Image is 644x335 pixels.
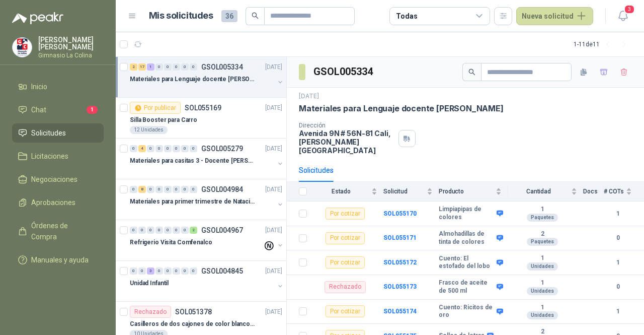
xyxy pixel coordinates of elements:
span: Solicitud [383,188,425,195]
b: 1 [508,279,577,287]
div: Unidades [527,311,558,319]
p: SOL051378 [175,308,212,315]
b: Almohadillas de tinta de colores [439,230,494,246]
div: 0 [181,267,189,275]
a: Licitaciones [12,147,104,166]
span: 3 [624,5,635,14]
a: Inicio [12,77,104,96]
div: 0 [147,145,154,152]
div: 12 Unidades [130,126,168,134]
div: Unidades [527,262,558,271]
div: 2 [190,227,197,234]
span: Negociaciones [31,174,77,185]
a: Manuales y ayuda [12,250,104,270]
div: 2 [130,63,137,71]
div: 0 [190,145,197,152]
div: 0 [130,145,137,152]
p: Dirección [299,122,394,129]
div: 0 [164,186,172,193]
p: Materiales para Lenguaje docente [PERSON_NAME] [299,103,504,114]
a: Por publicarSOL055169[DATE] Silla Booster para Carro12 Unidades [116,98,286,139]
img: Company Logo [13,38,32,57]
b: SOL055171 [383,234,417,241]
b: 0 [604,282,632,292]
div: 0 [173,227,180,234]
p: Unidad Infantil [130,279,169,288]
span: Estado [313,188,369,195]
div: 0 [181,186,189,193]
th: Cantidad [508,182,583,202]
p: Refrigerio Visita Comfenalco [130,238,212,247]
button: Nueva solicitud [516,7,593,25]
div: 4 [138,145,146,152]
div: 0 [138,267,146,275]
b: Limpiapipas de colores [439,206,494,221]
a: SOL055174 [383,308,417,315]
p: SOL055169 [185,104,221,111]
div: 0 [173,186,180,193]
a: 0 4 0 0 0 0 0 0 GSOL005279[DATE] Materiales para casitas 3 - Docente [PERSON_NAME] [130,143,284,175]
p: [DATE] [265,307,282,317]
div: Rechazado [130,306,171,318]
th: Producto [439,182,508,202]
span: Aprobaciones [31,197,75,208]
th: # COTs [604,182,644,202]
p: GSOL004845 [201,267,243,275]
p: [PERSON_NAME] [PERSON_NAME] [38,36,104,50]
div: 0 [130,267,137,275]
th: Docs [583,182,604,202]
div: 1 - 11 de 11 [574,36,632,52]
span: 36 [221,10,237,22]
p: Materiales para primer trimestre de Natación [130,197,255,207]
div: 0 [155,227,163,234]
a: 0 8 0 0 0 0 0 0 GSOL004984[DATE] Materiales para primer trimestre de Natación [130,183,284,216]
a: Aprobaciones [12,193,104,212]
div: 0 [181,63,189,71]
div: 1 [147,63,154,71]
h3: GSOL005334 [313,64,374,80]
div: 0 [138,227,146,234]
p: [DATE] [265,103,282,113]
div: Todas [396,11,417,22]
div: 0 [130,227,137,234]
div: 0 [190,63,197,71]
span: Inicio [31,81,47,92]
span: 1 [87,106,98,114]
div: 0 [164,227,172,234]
span: search [468,69,475,76]
b: 1 [604,307,632,316]
b: Cuento: Ricitos de oro [439,304,494,319]
div: 0 [190,267,197,275]
div: 8 [138,186,146,193]
div: 0 [155,186,163,193]
span: Solicitudes [31,127,66,139]
p: GSOL004984 [201,186,243,193]
img: Logo peakr [12,12,63,24]
a: SOL055172 [383,259,417,266]
span: Cantidad [508,188,569,195]
div: 0 [147,186,154,193]
th: Estado [313,182,383,202]
button: 3 [614,7,632,25]
a: Negociaciones [12,170,104,189]
p: Gimnasio La Colina [38,52,104,58]
div: Solicitudes [299,165,334,176]
h1: Mis solicitudes [149,9,213,23]
div: Por cotizar [326,256,365,269]
p: GSOL005279 [201,145,243,152]
div: Por cotizar [326,305,365,317]
a: 0 0 3 0 0 0 0 0 GSOL004845[DATE] Unidad Infantil [130,265,284,297]
a: SOL055170 [383,210,417,217]
b: 1 [508,206,577,214]
a: 0 0 0 0 0 0 0 2 GSOL004967[DATE] Refrigerio Visita Comfenalco [130,224,284,256]
div: 3 [147,267,154,275]
div: 0 [130,186,137,193]
div: Por cotizar [326,232,365,244]
p: [DATE] [265,185,282,194]
span: # COTs [604,188,624,195]
a: Órdenes de Compra [12,216,104,246]
b: Frasco de aceite de 500 ml [439,279,494,295]
span: search [252,12,259,19]
div: 0 [173,267,180,275]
